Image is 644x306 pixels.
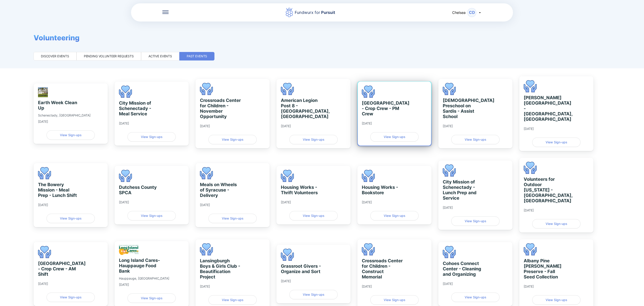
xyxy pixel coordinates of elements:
button: View Sign-ups [127,293,176,303]
span: Volunteering [34,33,80,42]
div: City Mission of Schenectady - Lunch Prep and Service [443,179,484,201]
div: [DATE] [524,127,534,131]
div: Dutchess County SPCA [119,185,160,195]
button: View Sign-ups [127,211,176,220]
button: View Sign-ups [47,293,95,302]
div: Housing Works - Thrift Volunteers [281,185,322,195]
span: View Sign-ups [222,298,244,302]
span: View Sign-ups [303,292,324,297]
span: View Sign-ups [384,213,405,218]
button: View Sign-ups [532,219,580,228]
div: Schenectady, [GEOGRAPHIC_DATA] [38,113,91,117]
button: View Sign-ups [208,135,257,144]
div: Albany Pine [PERSON_NAME] Preserve - Fall Seed Collection [524,258,565,280]
span: View Sign-ups [465,137,486,142]
div: Crossroads Center for Children - Construct Memorial [362,258,403,280]
span: View Sign-ups [303,137,324,142]
div: [GEOGRAPHIC_DATA] - Crop Crew - PM Crew [362,100,403,116]
div: CD [467,8,476,17]
span: View Sign-ups [60,216,82,221]
span: View Sign-ups [141,135,163,139]
button: View Sign-ups [208,214,257,223]
div: Earth Week Clean Up [38,100,79,111]
button: View Sign-ups [370,295,419,305]
span: View Sign-ups [222,137,244,142]
div: Fundwurx for [295,9,335,16]
div: [DATE] [281,200,291,204]
div: City Mission of Schenectady - Meal Service [119,100,160,116]
div: [DATE] [362,200,372,204]
div: Pending volunteer requests [84,54,134,58]
span: View Sign-ups [546,222,567,226]
div: Housing Works - Bookstore [362,185,403,195]
div: [PERSON_NAME][GEOGRAPHIC_DATA] - [GEOGRAPHIC_DATA], [GEOGRAPHIC_DATA] [524,95,565,122]
button: View Sign-ups [289,211,338,220]
button: View Sign-ups [289,135,338,144]
button: View Sign-ups [127,132,176,142]
span: View Sign-ups [303,213,324,218]
div: [DATE] [362,121,372,125]
span: View Sign-ups [546,140,567,144]
div: [DATE] [524,284,534,289]
button: View Sign-ups [370,132,419,142]
button: View Sign-ups [532,295,580,305]
div: [DEMOGRAPHIC_DATA] Preschool on Sardis - Assist School [443,98,484,119]
button: View Sign-ups [208,295,257,305]
div: [DATE] [524,208,534,212]
div: [DATE] [281,124,291,128]
span: View Sign-ups [60,295,82,300]
div: [DATE] [119,200,129,204]
div: Grassroot Givers - Organize and Sort [281,263,322,274]
div: Active events [148,54,172,58]
div: Crossroads Center for Children - November Opportunity [200,98,241,119]
div: Lansingburgh Boys & Girls Club - Beautification Project [200,258,241,280]
span: View Sign-ups [141,213,163,218]
span: View Sign-ups [222,216,244,221]
div: [DATE] [200,203,210,207]
div: [DATE] [38,282,48,286]
button: View Sign-ups [532,138,580,147]
div: Discover events [41,54,69,58]
span: View Sign-ups [465,219,486,223]
div: [DATE] [281,279,291,283]
span: View Sign-ups [546,298,567,302]
div: Past events [187,54,207,58]
div: [DATE] [38,203,48,207]
div: Long Island Cares- Hauppauge Food Bank [119,258,160,274]
div: [DATE] [38,120,48,124]
button: View Sign-ups [47,130,95,140]
span: View Sign-ups [384,135,405,139]
span: View Sign-ups [384,298,405,302]
div: [GEOGRAPHIC_DATA] - Crop Crew - AM Shift [38,261,79,277]
div: [DATE] [119,283,129,287]
div: [DATE] [119,121,129,125]
button: View Sign-ups [47,214,95,223]
span: View Sign-ups [60,133,82,137]
button: View Sign-ups [451,135,500,144]
div: Hauppauge, [GEOGRAPHIC_DATA] [119,276,169,280]
span: View Sign-ups [465,295,486,300]
button: View Sign-ups [289,290,338,299]
button: View Sign-ups [451,216,500,226]
div: Cohoes Connect Center - Cleaning and Organizing [443,261,484,277]
button: View Sign-ups [370,211,419,220]
div: Meals on Wheels of Syracuse - Delivery [200,182,241,198]
div: [DATE] [443,206,453,210]
span: Pursuit [320,10,335,15]
span: Chelsea [452,10,466,15]
div: The Bowery Mission - Meal Prep - Lunch Shift [38,182,79,198]
span: View Sign-ups [141,296,163,300]
div: Volunteers for Outdoor [US_STATE] - [GEOGRAPHIC_DATA], [GEOGRAPHIC_DATA] [524,177,565,203]
div: [DATE] [200,284,210,289]
div: American Legion Post 8 - [GEOGRAPHIC_DATA], [GEOGRAPHIC_DATA] [281,98,322,119]
div: [DATE] [443,124,453,128]
div: [DATE] [362,284,372,289]
div: [DATE] [200,124,210,128]
div: [DATE] [443,282,453,286]
button: View Sign-ups [451,293,500,302]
